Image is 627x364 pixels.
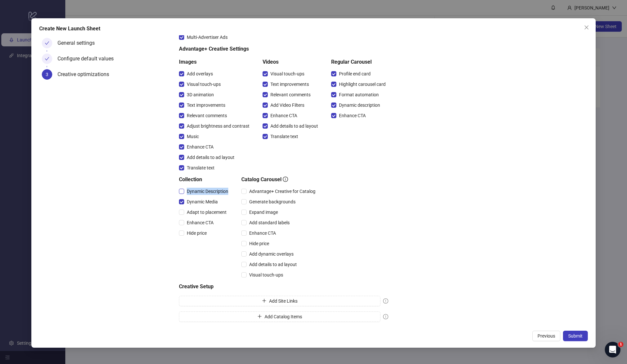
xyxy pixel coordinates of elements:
[247,209,281,216] span: Expand image
[265,314,302,319] span: Add Catalog Items
[268,133,301,140] span: Translate text
[184,209,229,216] span: Adapt to placement
[184,112,230,119] span: Relevant comments
[184,91,217,98] span: 3D animation
[184,154,237,161] span: Add details to ad layout
[184,164,217,171] span: Translate text
[336,70,373,77] span: Profile end card
[247,240,272,247] span: Hide price
[538,333,555,339] span: Previous
[257,314,262,319] span: plus
[39,25,588,33] div: Create New Launch Sheet
[184,143,216,150] span: Enhance CTA
[563,331,588,341] button: Submit
[247,188,318,195] span: Advantage+ Creative for Catalog
[331,58,388,66] h5: Regular Carousel
[247,198,298,205] span: Generate backgrounds
[179,283,388,291] h5: Creative Setup
[268,102,307,109] span: Add Video Filters
[179,311,380,322] button: Add Catalog Items
[269,298,297,304] span: Add Site Links
[184,219,216,226] span: Enhance CTA
[184,122,252,130] span: Adjust brightness and contrast
[383,298,388,304] span: exclamation-circle
[57,69,114,80] div: Creative optimizations
[268,112,300,119] span: Enhance CTA
[605,342,620,357] iframe: Intercom live chat
[581,22,592,33] button: Close
[336,81,388,88] span: Highlight carousel card
[179,296,380,306] button: Add Site Links
[383,314,388,319] span: exclamation-circle
[184,70,216,77] span: Add overlays
[241,176,318,183] h5: Catalog Carousel
[336,91,381,98] span: Format automation
[57,38,100,48] div: General settings
[247,271,286,278] span: Visual touch-ups
[283,177,288,182] span: info-circle
[247,261,299,268] span: Add details to ad layout
[184,198,220,205] span: Dynamic Media
[618,342,623,347] span: 1
[268,81,312,88] span: Text improvements
[263,58,321,66] h5: Videos
[184,188,231,195] span: Dynamic Description
[184,81,223,88] span: Visual touch-ups
[584,25,589,30] span: close
[57,54,119,64] div: Configure default values
[184,34,230,41] span: Multi-Advertiser Ads
[268,70,307,77] span: Visual touch-ups
[336,102,383,109] span: Dynamic description
[568,333,583,339] span: Submit
[268,91,313,98] span: Relevant comments
[262,298,266,303] span: plus
[179,58,252,66] h5: Images
[184,133,201,140] span: Music
[184,102,228,109] span: Text improvements
[336,112,368,119] span: Enhance CTA
[45,41,49,45] span: check
[45,56,49,61] span: check
[184,229,209,237] span: Hide price
[247,219,292,226] span: Add standard labels
[247,250,296,258] span: Add dynamic overlays
[179,176,231,183] h5: Collection
[268,122,321,130] span: Add details to ad layout
[532,331,560,341] button: Previous
[247,229,279,237] span: Enhance CTA
[179,45,388,53] h5: Advantage+ Creative Settings
[46,72,48,77] span: 3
